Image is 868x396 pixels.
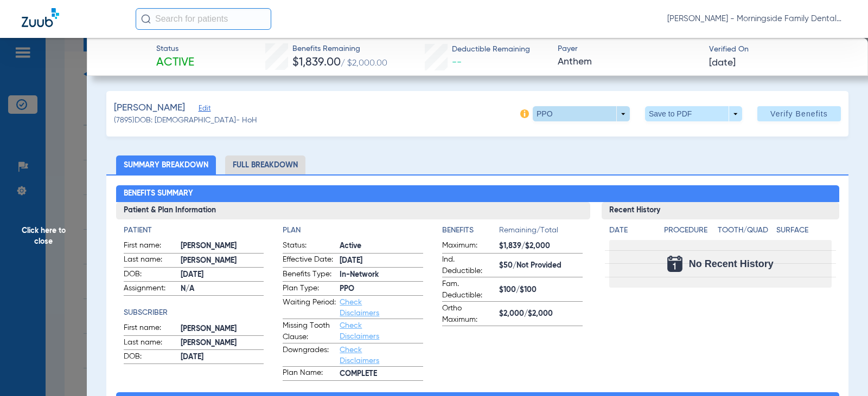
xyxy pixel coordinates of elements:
span: Remaining/Total [499,225,583,240]
span: [PERSON_NAME] [181,255,264,267]
h4: Subscriber [124,307,264,319]
span: $100/$100 [499,284,583,296]
span: No Recent History [689,258,774,269]
span: [PERSON_NAME] [181,337,264,349]
span: DOB: [124,269,177,282]
h4: Plan [283,225,423,236]
app-breakdown-title: Date [609,225,655,240]
img: Calendar [667,256,682,272]
span: Downgrades: [283,345,336,366]
h4: Patient [124,225,264,236]
h3: Recent History [602,202,839,219]
span: $1,839.00 [292,57,341,68]
span: $2,000/$2,000 [499,308,583,320]
span: Deductible Remaining [452,44,530,55]
span: / $2,000.00 [341,59,387,68]
button: Verify Benefits [757,106,841,121]
span: First name: [124,322,177,335]
span: Missing Tooth Clause: [283,320,336,343]
button: PPO [533,106,630,121]
li: Full Breakdown [225,155,305,174]
app-breakdown-title: Benefits [442,225,499,240]
app-breakdown-title: Tooth/Quad [718,225,773,240]
app-breakdown-title: Surface [776,225,831,240]
span: Verify Benefits [770,109,828,118]
img: info-icon [520,109,529,118]
span: Effective Date: [283,254,336,267]
button: Save to PDF [645,106,742,121]
h4: Surface [776,225,831,236]
span: Active [156,55,194,70]
span: [DATE] [340,255,423,267]
img: Zuub Logo [22,8,59,27]
span: [DATE] [181,352,264,363]
h4: Tooth/Quad [718,225,773,236]
span: Plan Name: [283,367,336,380]
span: Waiting Period: [283,297,336,319]
span: Ind. Deductible: [442,254,495,277]
h4: Benefits [442,225,499,236]
span: DOB: [124,351,177,364]
span: N/A [181,283,264,295]
span: Last name: [124,337,177,350]
span: Payer [558,43,699,55]
span: First name: [124,240,177,253]
span: Assignment: [124,283,177,296]
a: Check Disclaimers [340,346,379,365]
li: Summary Breakdown [116,155,216,174]
span: In-Network [340,269,423,281]
h4: Procedure [664,225,713,236]
h4: Date [609,225,655,236]
h2: Benefits Summary [116,185,839,203]
span: PPO [340,283,423,295]
span: Status [156,43,194,55]
span: COMPLETE [340,368,423,380]
span: -- [452,57,462,67]
span: [PERSON_NAME] [114,101,185,115]
span: [PERSON_NAME] - Morningside Family Dental [667,14,846,24]
a: Check Disclaimers [340,298,379,317]
span: Benefits Type: [283,269,336,282]
app-breakdown-title: Procedure [664,225,713,240]
span: Last name: [124,254,177,267]
span: [DATE] [709,56,736,70]
span: Fam. Deductible: [442,278,495,301]
span: $50/Not Provided [499,260,583,271]
span: Anthem [558,55,699,69]
span: Ortho Maximum: [442,303,495,326]
h3: Patient & Plan Information [116,202,591,219]
span: Status: [283,240,336,253]
span: Plan Type: [283,283,336,296]
span: [PERSON_NAME] [181,323,264,335]
span: [DATE] [181,269,264,281]
img: Search Icon [141,14,151,24]
span: Edit [199,105,208,115]
span: Maximum: [442,240,495,253]
input: Search for patients [136,8,271,30]
span: [PERSON_NAME] [181,241,264,252]
span: Verified On [709,44,851,55]
span: (7895) DOB: [DEMOGRAPHIC_DATA] - HoH [114,115,257,126]
a: Check Disclaimers [340,322,379,340]
span: $1,839/$2,000 [499,241,583,252]
span: Active [340,241,423,252]
span: Benefits Remaining [292,43,387,55]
